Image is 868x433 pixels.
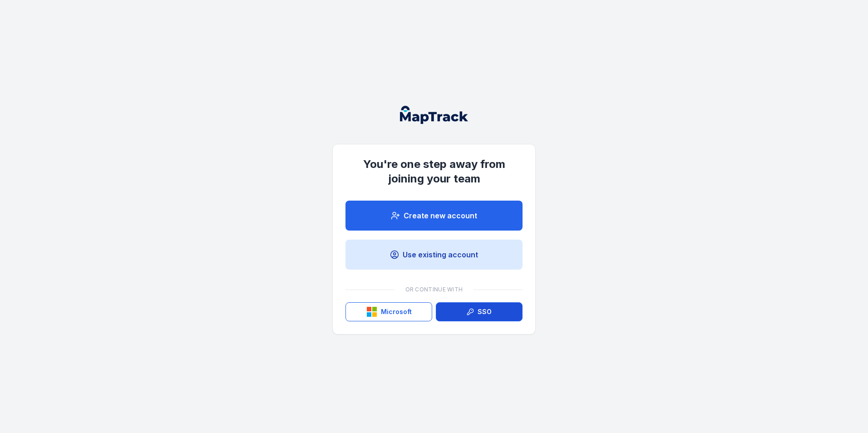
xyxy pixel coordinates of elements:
[345,201,523,231] a: Create new account
[385,106,483,124] nav: Global
[345,302,432,321] button: Microsoft
[345,240,523,270] a: Use existing account
[345,280,523,299] div: Or continue with
[345,157,523,186] h1: You're one step away from joining your team
[436,302,523,321] a: SSO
